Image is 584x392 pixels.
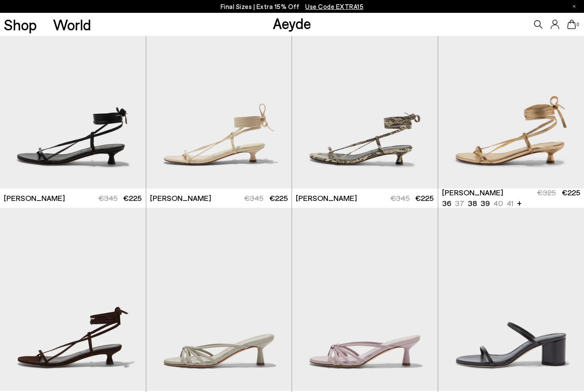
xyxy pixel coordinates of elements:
[442,198,451,209] li: 36
[146,208,292,391] img: Abby Leather Mules
[4,17,37,32] a: Shop
[4,193,65,203] span: [PERSON_NAME]
[468,198,477,209] li: 38
[576,22,580,27] span: 0
[305,3,363,10] span: Navigate to /collections/ss25-final-sizes
[244,193,263,203] span: €345
[53,17,91,32] a: World
[562,188,580,197] span: €225
[390,193,410,203] span: €345
[292,208,438,391] img: Abby Leather Mules
[146,5,292,188] img: Paige Leather Kitten-Heel Sandals
[292,189,438,208] a: [PERSON_NAME] €345 €225
[517,197,522,209] li: +
[98,193,118,203] span: €345
[567,20,576,29] a: 0
[292,5,438,188] img: Paige Leather Kitten-Heel Sandals
[442,198,511,209] ul: variant
[150,193,211,203] span: [PERSON_NAME]
[537,188,556,197] span: €325
[481,198,490,209] li: 39
[273,14,311,32] a: Aeyde
[269,193,288,203] span: €225
[221,1,364,12] p: Final Sizes | Extra 15% Off
[415,193,434,203] span: €225
[296,193,357,203] span: [PERSON_NAME]
[123,193,142,203] span: €225
[146,189,292,208] a: [PERSON_NAME] €345 €225
[442,187,503,198] span: [PERSON_NAME]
